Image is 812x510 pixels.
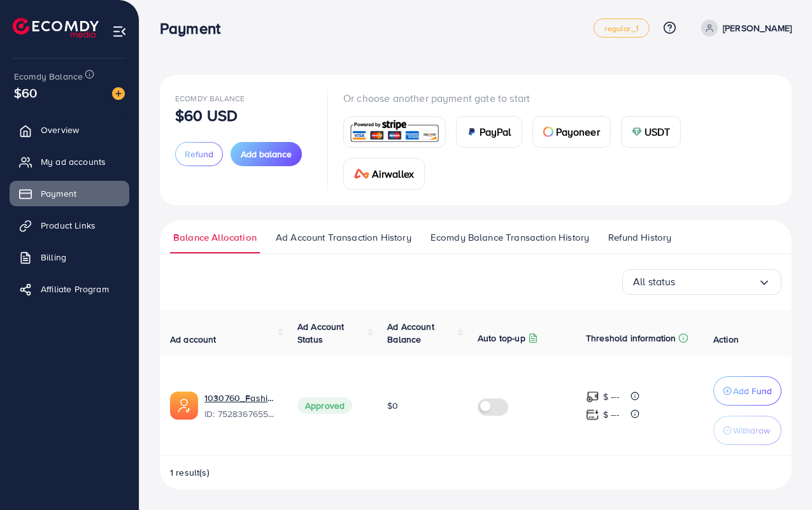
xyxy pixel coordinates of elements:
[621,116,681,148] a: cardUSDT
[480,124,511,139] span: PayPal
[343,158,425,190] a: cardAirwallex
[170,333,217,346] span: Ad account
[586,390,599,404] img: top-up amount
[467,127,477,137] img: card
[297,320,345,346] span: Ad Account Status
[231,142,302,166] button: Add balance
[10,149,129,174] a: My ad accounts
[348,118,441,146] img: card
[343,90,776,106] p: Or choose another payment gate to start
[456,116,522,148] a: cardPayPal
[431,230,589,244] span: Ecomdy Balance Transaction History
[10,276,129,302] a: Affiliate Program
[160,19,231,38] h3: Payment
[713,376,781,406] button: Add Fund
[343,117,446,148] a: card
[372,166,414,181] span: Airwallex
[175,93,245,104] span: Ecomdy Balance
[204,407,277,420] span: ID: 7528367655024508945
[676,272,758,292] input: Search for option
[10,244,129,270] a: Billing
[478,330,525,346] p: Auto top-up
[633,272,676,292] span: All status
[532,116,611,148] a: cardPayoneer
[204,392,277,421] div: <span class='underline'>1030760_Fashion Rose_1752834697540</span></br>7528367655024508945
[170,392,198,420] img: ic-ads-acc.e4c84228.svg
[41,251,66,264] span: Billing
[112,24,127,39] img: menu
[41,124,79,136] span: Overview
[387,320,434,346] span: Ad Account Balance
[543,127,553,137] img: card
[41,283,109,295] span: Affiliate Program
[354,169,369,179] img: card
[387,399,398,412] span: $0
[41,187,76,200] span: Payment
[556,124,600,139] span: Payoneer
[733,423,770,438] p: Withdraw
[723,20,792,36] p: [PERSON_NAME]
[241,148,292,160] span: Add balance
[733,383,772,399] p: Add Fund
[603,407,619,422] p: $ ---
[586,330,676,346] p: Threshold information
[41,155,106,168] span: My ad accounts
[175,142,223,166] button: Refund
[696,20,792,36] a: [PERSON_NAME]
[758,453,802,500] iframe: Chat
[10,213,129,238] a: Product Links
[10,117,129,143] a: Overview
[175,108,238,123] p: $60 USD
[14,83,37,102] span: $60
[297,397,352,414] span: Approved
[608,230,671,244] span: Refund History
[173,230,257,244] span: Balance Allocation
[586,408,599,421] img: top-up amount
[13,18,99,38] img: logo
[594,18,649,38] a: regular_1
[112,87,125,100] img: image
[276,230,411,244] span: Ad Account Transaction History
[622,269,781,295] div: Search for option
[41,219,96,232] span: Product Links
[185,148,213,160] span: Refund
[645,124,671,139] span: USDT
[603,389,619,404] p: $ ---
[713,333,739,346] span: Action
[204,392,277,404] a: 1030760_Fashion Rose_1752834697540
[604,24,638,32] span: regular_1
[713,416,781,445] button: Withdraw
[14,70,83,83] span: Ecomdy Balance
[170,466,210,479] span: 1 result(s)
[10,181,129,206] a: Payment
[632,127,642,137] img: card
